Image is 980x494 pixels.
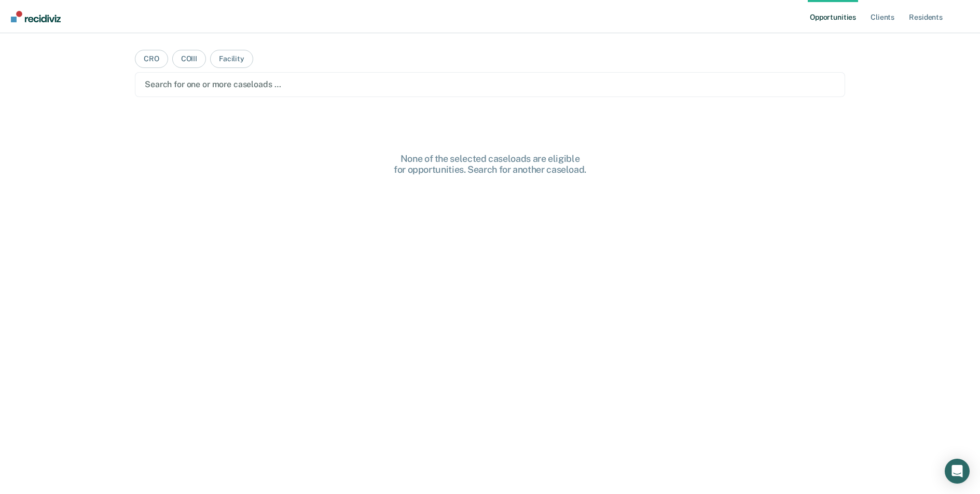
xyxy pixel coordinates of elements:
img: Recidiviz [11,11,61,22]
button: CRO [135,50,168,68]
button: COIII [172,50,206,68]
button: Profile dropdown button [955,8,972,24]
div: None of the selected caseloads are eligible for opportunities. Search for another caseload. [324,153,656,175]
div: Open Intercom Messenger [945,459,970,484]
button: Facility [210,50,253,68]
